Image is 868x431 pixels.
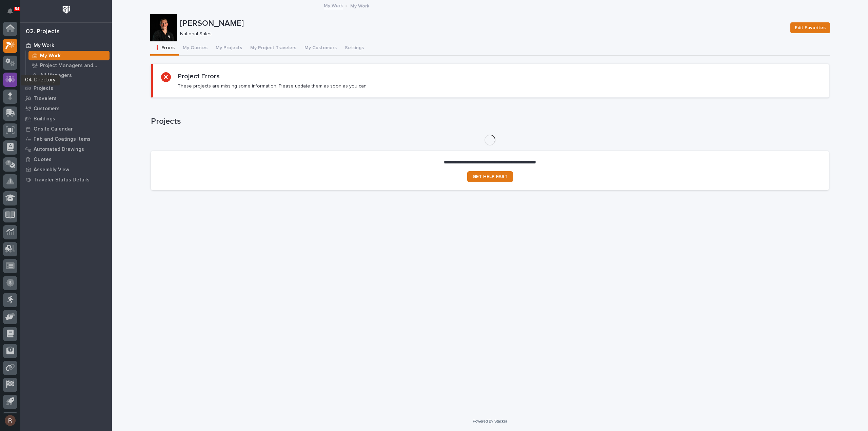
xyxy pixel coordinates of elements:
[179,41,212,56] button: My Quotes
[34,126,73,132] p: Onsite Calendar
[34,96,57,102] p: Travelers
[150,41,179,56] button: ❗ Errors
[473,174,508,179] span: GET HELP FAST
[350,2,369,9] p: My Work
[34,43,54,49] p: My Work
[34,157,52,163] p: Quotes
[178,83,368,89] p: These projects are missing some information. Please update them as soon as you can.
[34,106,60,112] p: Customers
[20,124,112,134] a: Onsite Calendar
[20,154,112,164] a: Quotes
[300,41,341,56] button: My Customers
[20,40,112,51] a: My Work
[40,53,61,59] p: My Work
[246,41,300,56] button: My Project Travelers
[20,164,112,175] a: Assembly View
[26,28,60,36] div: 02. Projects
[180,19,785,28] p: [PERSON_NAME]
[20,175,112,185] a: Traveler Status Details
[20,144,112,154] a: Automated Drawings
[151,117,829,126] h1: Projects
[34,136,91,142] p: Fab and Coatings Items
[40,63,107,69] p: Project Managers and Engineers
[34,167,69,173] p: Assembly View
[473,419,507,423] a: Powered By Stacker
[26,61,112,70] a: Project Managers and Engineers
[20,103,112,114] a: Customers
[60,3,73,16] img: Workspace Logo
[795,24,826,32] span: Edit Favorites
[20,83,112,93] a: Projects
[20,93,112,103] a: Travelers
[3,4,17,18] button: Notifications
[26,51,112,60] a: My Work
[212,41,246,56] button: My Projects
[34,85,53,92] p: Projects
[40,73,72,79] p: All Managers
[341,41,368,56] button: Settings
[20,114,112,124] a: Buildings
[20,134,112,144] a: Fab and Coatings Items
[15,6,19,11] p: 84
[467,171,513,182] a: GET HELP FAST
[324,1,343,9] a: My Work
[178,72,220,80] h2: Project Errors
[8,8,17,19] div: Notifications84
[34,116,55,122] p: Buildings
[790,22,830,33] button: Edit Favorites
[34,177,90,183] p: Traveler Status Details
[180,31,782,37] p: National Sales
[3,413,17,428] button: users-avatar
[34,146,84,153] p: Automated Drawings
[26,71,112,80] a: All Managers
